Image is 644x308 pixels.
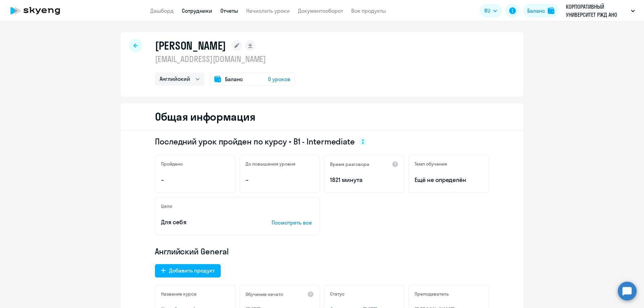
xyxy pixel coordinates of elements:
[548,7,554,14] img: balance
[330,291,344,297] h5: Статус
[246,176,314,184] p: –
[272,219,314,227] p: Посмотреть все
[161,176,229,184] p: –
[182,7,212,14] a: Сотрудники
[246,161,296,167] h5: До повышения уровня
[330,161,369,167] h5: Время разговора
[161,291,197,297] h5: Название курса
[169,266,215,274] div: Добавить продукт
[155,246,229,257] span: Английский General
[155,136,355,147] span: Последний урок пройден по курсу • B1 - Intermediate
[351,7,386,14] a: Все продукты
[161,218,251,227] p: Для себя
[150,7,174,14] a: Дашборд
[225,75,243,83] span: Баланс
[527,7,545,15] div: Баланс
[155,110,255,123] h2: Общая информация
[246,7,290,14] a: Начислить уроки
[161,203,172,209] h5: Цели
[562,3,638,19] button: КОРПОРАТИВНЫЙ УНИВЕРСИТЕТ РЖД АНО ДПО, RZD (РЖД)/ Российские железные дороги ООО_ KAM
[155,264,221,278] button: Добавить продукт
[246,291,283,297] h5: Обучение начато
[268,75,290,83] span: 0 уроков
[298,7,343,14] a: Документооборот
[523,4,558,17] button: Балансbalance
[220,7,238,14] a: Отчеты
[566,3,628,19] p: КОРПОРАТИВНЫЙ УНИВЕРСИТЕТ РЖД АНО ДПО, RZD (РЖД)/ Российские железные дороги ООО_ KAM
[155,39,226,52] h1: [PERSON_NAME]
[415,291,449,297] h5: Преподаватель
[155,54,295,64] p: [EMAIL_ADDRESS][DOMAIN_NAME]
[484,7,490,15] span: RU
[480,4,502,17] button: RU
[330,176,398,184] p: 1821 минута
[415,176,483,184] span: Ещё не определён
[415,161,447,167] h5: Темп обучения
[161,161,183,167] h5: Пройдено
